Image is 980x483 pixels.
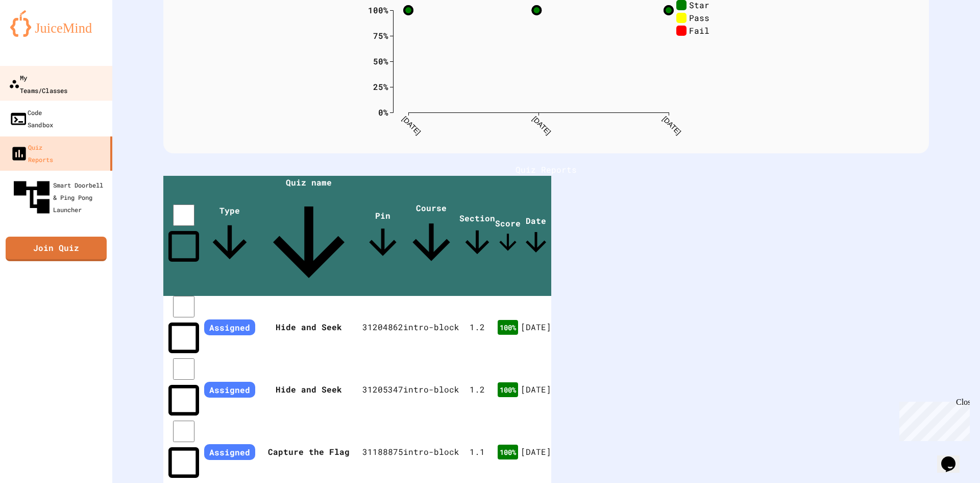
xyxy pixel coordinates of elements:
[689,25,709,35] text: Fail
[498,382,518,397] div: 100 %
[255,177,362,296] span: Quiz name
[531,114,552,136] text: [DATE]
[401,114,422,136] text: [DATE]
[403,321,459,333] div: intro-block
[362,210,403,263] span: Pin
[459,446,495,458] div: 1 . 1
[163,164,929,176] h1: Quiz Reports
[4,4,70,65] div: Chat with us now!Close
[403,383,459,396] div: intro-block
[521,358,551,421] td: [DATE]
[204,319,255,335] span: Assigned
[378,106,388,117] text: 0%
[10,10,102,37] img: logo-orange.svg
[459,213,495,260] span: Section
[521,421,551,483] td: [DATE]
[459,321,495,333] div: 1 . 2
[10,176,108,219] div: Smart Doorbell & Ping Pong Launcher
[373,55,388,66] text: 50%
[895,398,970,441] iframe: chat widget
[521,215,551,258] span: Date
[403,446,459,458] div: intro-block
[6,237,107,261] a: Join Quiz
[689,12,709,22] text: Pass
[204,444,255,460] span: Assigned
[362,358,403,421] td: 31205347
[255,421,362,483] th: Capture the Flag
[173,204,194,226] input: select all desserts
[403,202,459,270] span: Course
[204,382,255,398] span: Assigned
[495,218,521,255] span: Score
[373,30,388,40] text: 75%
[459,383,495,396] div: 1 . 2
[362,296,403,358] td: 31204862
[368,4,388,15] text: 100%
[937,442,970,473] iframe: chat widget
[9,106,53,131] div: Code Sandbox
[9,71,67,96] div: My Teams/Classes
[204,205,255,268] span: Type
[521,296,551,358] td: [DATE]
[255,358,362,421] th: Hide and Seek
[362,421,403,483] td: 31188875
[661,114,682,136] text: [DATE]
[498,320,518,335] div: 100 %
[255,296,362,358] th: Hide and Seek
[498,445,518,459] div: 100 %
[373,81,388,91] text: 25%
[10,141,53,166] div: Quiz Reports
